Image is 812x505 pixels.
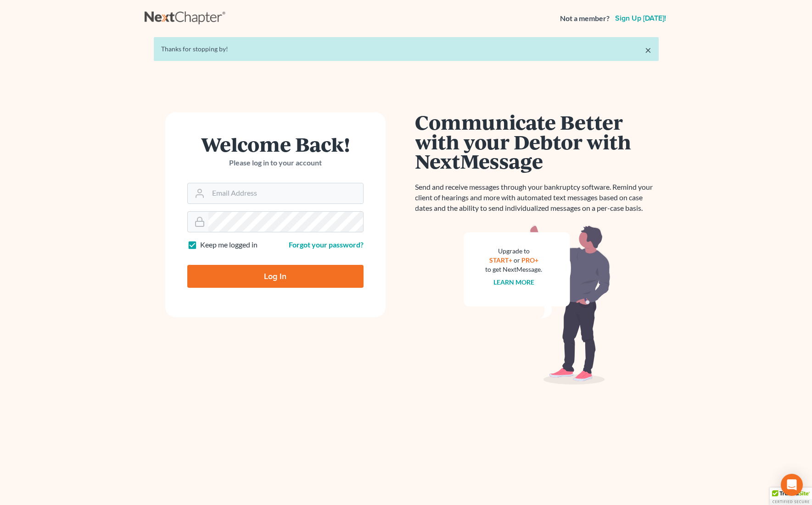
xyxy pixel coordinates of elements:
h1: Welcome Back! [187,134,364,154]
div: to get NextMessage. [486,265,543,274]
div: TrustedSite Certified [770,488,812,505]
a: START+ [489,256,512,264]
a: Forgot your password? [289,240,364,249]
div: Upgrade to [486,247,543,256]
input: Log In [187,265,364,288]
input: Email Address [208,183,363,203]
span: or [514,256,520,264]
a: Sign up [DATE]! [613,15,668,22]
p: Send and receive messages through your bankruptcy software. Remind your client of hearings and mo... [415,182,659,214]
a: PRO+ [521,256,538,264]
img: nextmessage_bg-59042aed3d76b12b5cd301f8e5b87938c9018125f34e5fa2b7a6b67550977c72.svg [464,225,610,385]
div: Open Intercom Messenger [781,474,803,496]
strong: Not a member? [560,13,610,24]
label: Keep me logged in [200,240,258,250]
a: Learn more [493,278,534,286]
div: Thanks for stopping by! [161,44,651,54]
a: × [645,44,651,55]
h1: Communicate Better with your Debtor with NextMessage [415,112,659,171]
p: Please log in to your account [187,158,364,168]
